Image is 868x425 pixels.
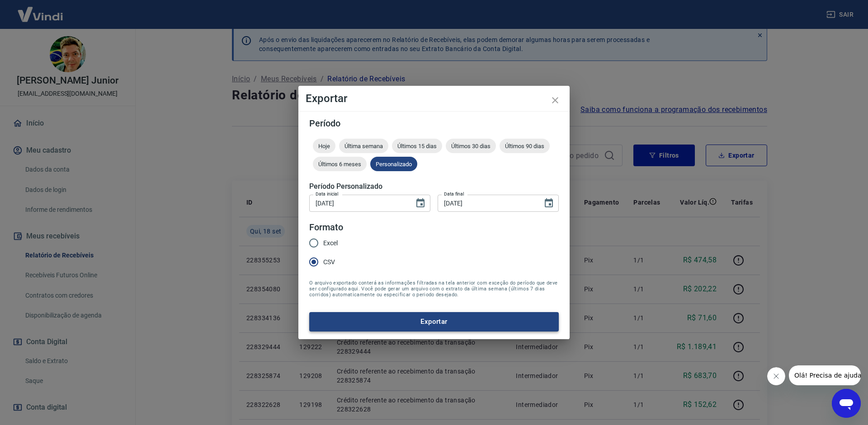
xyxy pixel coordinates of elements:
[309,280,559,298] span: O arquivo exportado conterá as informações filtradas na tela anterior com exceção do período que ...
[316,191,339,197] label: Data inicial
[446,143,496,149] span: Últimos 30 dias
[438,195,536,211] input: DD/MM/YYYY
[544,89,566,111] button: close
[309,182,559,191] h5: Período Personalizado
[444,191,464,197] label: Data final
[309,119,559,128] h5: Período
[411,194,429,212] button: Choose date, selected date is 18 de set de 2025
[5,6,76,14] span: Olá! Precisa de ajuda?
[789,365,861,385] iframe: Mensagem da empresa
[323,257,335,267] span: CSV
[500,143,550,149] span: Últimos 90 dias
[767,367,785,385] iframe: Fechar mensagem
[446,139,496,153] div: Últimos 30 dias
[323,238,338,248] span: Excel
[392,139,442,153] div: Últimos 15 dias
[370,157,417,171] div: Personalizado
[313,157,367,171] div: Últimos 6 meses
[313,143,335,149] span: Hoje
[313,139,335,153] div: Hoje
[540,194,558,212] button: Choose date, selected date is 18 de set de 2025
[339,139,388,153] div: Última semana
[500,139,550,153] div: Últimos 90 dias
[370,161,417,168] span: Personalizado
[309,195,408,211] input: DD/MM/YYYY
[313,161,367,168] span: Últimos 6 meses
[306,93,562,104] h4: Exportar
[309,221,343,234] legend: Formato
[832,389,861,418] iframe: Botão para abrir a janela de mensagens
[392,143,442,149] span: Últimos 15 dias
[309,312,559,331] button: Exportar
[339,143,388,149] span: Última semana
